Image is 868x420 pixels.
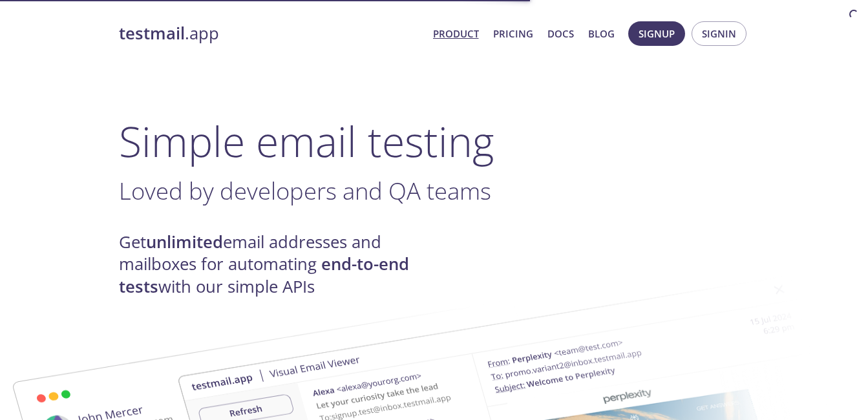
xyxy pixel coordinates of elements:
[119,231,434,298] h4: Get email addresses and mailboxes for automating with our simple APIs
[119,174,491,207] span: Loved by developers and QA teams
[119,253,409,297] strong: end-to-end tests
[119,22,185,45] strong: testmail
[588,25,615,42] a: Blog
[493,25,533,42] a: Pricing
[119,23,423,45] a: testmail.app
[547,25,574,42] a: Docs
[692,21,746,46] button: Signin
[628,21,685,46] button: Signup
[146,231,223,253] strong: unlimited
[119,116,750,166] h1: Simple email testing
[702,25,736,42] span: Signin
[639,25,675,42] span: Signup
[433,25,479,42] a: Product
